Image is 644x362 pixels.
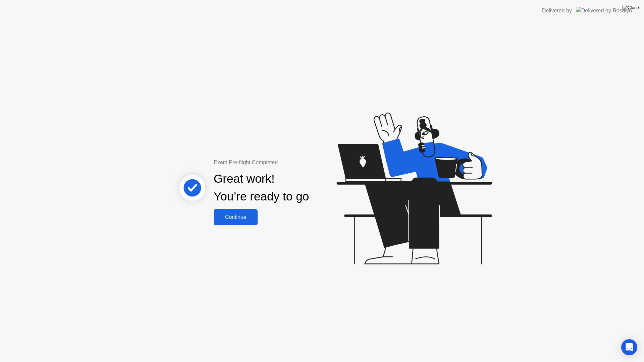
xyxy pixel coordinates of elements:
div: Continue [216,214,256,220]
div: Delivered by [542,7,572,15]
img: Close [622,5,639,10]
div: Exam Pre-flight Completed [214,159,352,167]
div: Great work! You’re ready to go [214,170,309,205]
button: Continue [214,209,258,225]
div: Open Intercom Messenger [621,339,637,355]
img: Delivered by Rosalyn [576,7,632,14]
